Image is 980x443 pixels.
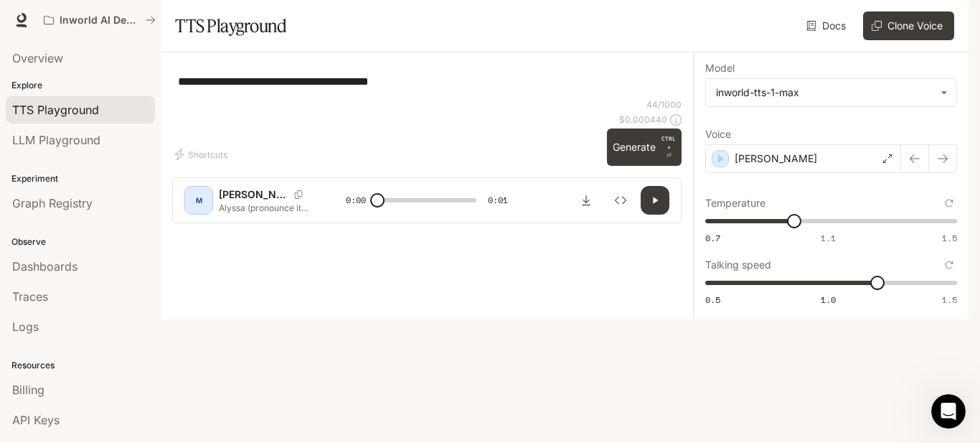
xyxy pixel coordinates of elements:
[821,294,836,306] span: 1.0
[346,193,366,207] span: 0:00
[705,294,720,306] span: 0.5
[706,79,956,106] div: inworld-tts-1-max
[863,11,954,40] button: Clone Voice
[288,190,308,199] button: Copy Voice ID
[931,394,966,429] iframe: Intercom live chat
[941,257,957,273] button: Reset to default
[60,14,140,27] p: Inworld AI Demos
[705,232,720,244] span: 0.7
[804,11,852,40] a: Docs
[219,202,311,214] p: Alyssa (pronounce it like a super hero name)
[606,186,635,215] button: Inspect
[942,232,957,244] span: 1.5
[705,260,771,270] p: Talking speed
[219,187,288,202] p: [PERSON_NAME]
[646,98,682,111] p: 44 / 1000
[716,85,933,100] div: inworld-tts-1-max
[619,113,667,126] p: $ 0.000440
[942,294,957,306] span: 1.5
[607,129,682,166] button: GenerateCTRL +⏎
[172,143,233,166] button: Shortcuts
[821,232,836,244] span: 1.1
[661,134,676,160] p: ⏎
[175,11,286,40] h1: TTS Playground
[735,151,817,166] p: [PERSON_NAME]
[705,129,731,139] p: Voice
[37,6,162,34] button: All workspaces
[488,193,508,207] span: 0:01
[705,63,735,73] p: Model
[572,186,600,215] button: Download audio
[661,134,676,151] p: CTRL +
[187,189,210,212] div: M
[941,195,957,211] button: Reset to default
[705,198,765,208] p: Temperature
